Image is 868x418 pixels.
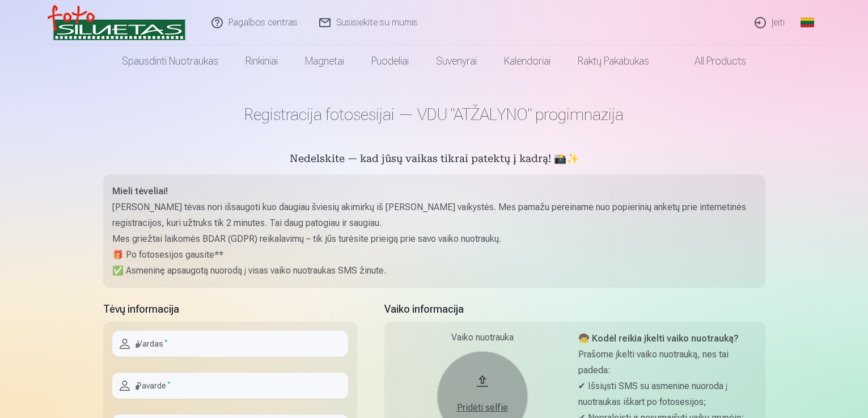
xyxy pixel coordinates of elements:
[448,401,516,415] div: Pridėti selfie
[232,45,291,77] a: Rinkiniai
[578,378,756,410] p: ✔ Išsiųsti SMS su asmenine nuoroda į nuotraukas iškart po fotosesijos;
[384,301,765,317] h5: Vaiko informacija
[393,331,571,344] div: Vaiko nuotrauka
[578,333,739,344] strong: 🧒 Kodėl reikia įkelti vaiko nuotrauką?
[422,45,490,77] a: Suvenyrai
[490,45,564,77] a: Kalendoriai
[663,45,760,77] a: All products
[112,199,756,231] p: [PERSON_NAME] tėvas nori išsaugoti kuo daugiau šviesių akimirkų iš [PERSON_NAME] vaikystės. Mes p...
[103,152,765,168] h5: Nedelskite — kad jūsų vaikas tikrai patektų į kadrą! 📸✨
[103,104,765,125] h1: Registracija fotosesijai — VDU "ATŽALYNO" progimnazija
[578,347,756,378] p: Prašome įkelti vaiko nuotrauką, nes tai padeda:
[112,186,168,197] strong: Mieli tėveliai!
[291,45,358,77] a: Magnetai
[564,45,663,77] a: Raktų pakabukas
[48,5,185,41] img: /v3
[112,263,756,279] p: ✅ Asmeninę apsaugotą nuorodą į visas vaiko nuotraukas SMS žinute.
[358,45,422,77] a: Puodeliai
[112,231,756,247] p: Mes griežtai laikomės BDAR (GDPR) reikalavimų – tik jūs turėsite prieigą prie savo vaiko nuotraukų.
[112,247,756,263] p: 🎁 Po fotosesijos gausite**
[108,45,232,77] a: Spausdinti nuotraukas
[103,301,357,317] h5: Tėvų informacija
